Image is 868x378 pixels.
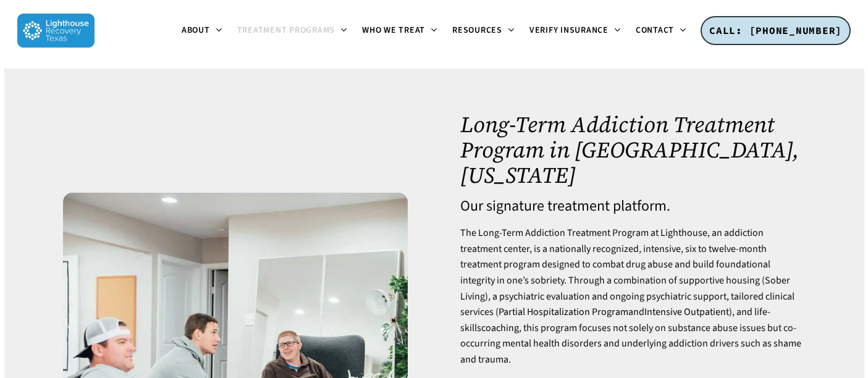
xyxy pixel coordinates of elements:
[499,305,628,319] a: Partial Hospitalization Program
[701,16,851,46] a: CALL: [PHONE_NUMBER]
[237,24,335,36] span: Treatment Programs
[522,26,628,36] a: Verify Insurance
[452,24,502,36] span: Resources
[445,26,522,36] a: Resources
[481,321,519,335] a: coaching
[529,24,609,36] span: Verify Insurance
[628,26,694,36] a: Contact
[362,24,425,36] span: Who We Treat
[644,305,729,319] a: Intensive Outpatient
[17,14,95,48] img: Lighthouse Recovery Texas
[709,24,842,36] span: CALL: [PHONE_NUMBER]
[460,112,805,188] h1: Long-Term Addiction Treatment Program in [GEOGRAPHIC_DATA], [US_STATE]
[460,198,805,214] h4: Our signature treatment platform.
[355,26,445,36] a: Who We Treat
[174,26,230,36] a: About
[182,24,210,36] span: About
[636,24,674,36] span: Contact
[230,26,355,36] a: Treatment Programs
